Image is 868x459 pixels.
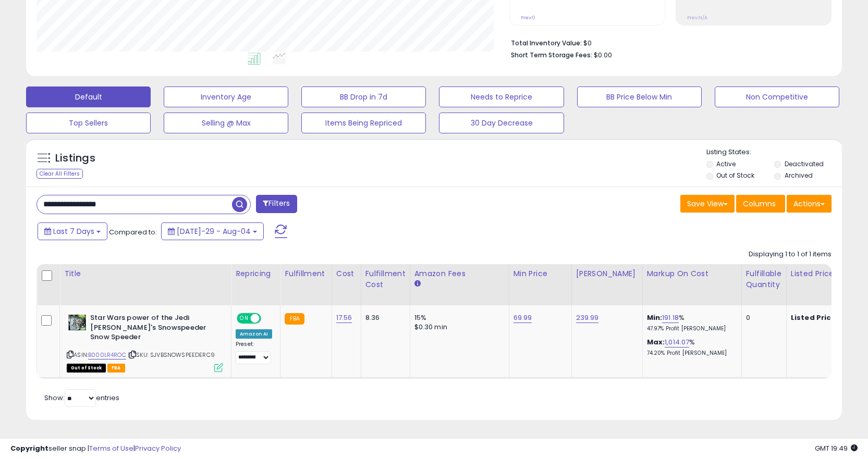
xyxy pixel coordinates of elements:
label: Out of Stock [716,171,754,180]
a: 17.56 [336,313,352,323]
button: Save View [680,195,735,213]
div: Fulfillment Cost [365,268,406,290]
span: Show: entries [44,393,119,403]
span: ON [238,314,251,323]
div: seller snap | | [10,444,181,454]
div: $0.30 min [414,322,501,332]
div: Preset: [236,341,272,364]
div: Repricing [236,268,276,279]
div: Fulfillment [285,268,327,279]
button: Top Sellers [26,113,151,133]
p: 74.20% Profit [PERSON_NAME] [647,350,733,357]
div: Fulfillable Quantity [746,268,782,290]
span: Compared to: [109,227,157,237]
div: Markup on Cost [647,268,737,279]
button: BB Price Below Min [577,86,702,107]
div: % [647,313,733,332]
small: FBA [285,313,304,325]
b: Total Inventory Value: [511,39,582,47]
label: Active [716,159,736,168]
a: Privacy Policy [135,443,181,453]
label: Deactivated [785,159,824,168]
div: Clear All Filters [36,169,83,179]
b: Short Term Storage Fees: [511,51,592,59]
button: BB Drop in 7d [301,86,426,107]
button: Items Being Repriced [301,113,426,133]
button: Filters [256,195,297,213]
button: Non Competitive [715,86,839,107]
div: 0 [746,313,778,322]
span: All listings that are currently out of stock and unavailable for purchase on Amazon [67,364,106,373]
span: OFF [260,314,276,323]
a: 239.99 [576,313,599,323]
span: | SKU: SJVBSNOWSPEEDERC9 [128,351,215,359]
div: Title [64,268,227,279]
button: Selling @ Max [164,113,288,133]
div: [PERSON_NAME] [576,268,638,279]
button: Inventory Age [164,86,288,107]
div: Displaying 1 to 1 of 1 items [749,250,832,259]
button: Needs to Reprice [439,86,564,107]
span: $0.00 [594,50,612,60]
div: ASIN: [67,313,223,371]
th: The percentage added to the cost of goods (COGS) that forms the calculator for Min & Max prices. [642,264,741,305]
button: Last 7 Days [38,222,107,240]
span: FBA [107,364,125,373]
small: Prev: N/A [687,15,707,21]
a: 1,014.07 [665,337,689,348]
button: 30 Day Decrease [439,113,564,133]
div: Cost [336,268,357,279]
p: 47.97% Profit [PERSON_NAME] [647,325,733,332]
a: 69.99 [514,313,532,323]
img: 51kadqPCDtL._SL40_.jpg [67,313,88,332]
div: Amazon Fees [414,268,505,279]
button: Actions [787,195,832,213]
div: % [647,338,733,357]
p: Listing States: [706,147,842,157]
button: [DATE]-29 - Aug-04 [161,222,264,240]
span: [DATE]-29 - Aug-04 [177,226,251,237]
div: 8.36 [365,313,402,322]
a: 191.18 [662,313,679,323]
small: Amazon Fees. [414,279,421,289]
a: Terms of Use [89,443,133,453]
span: Last 7 Days [53,226,94,237]
div: Amazon AI [236,329,272,339]
b: Max: [647,337,665,347]
b: Star Wars power of the Jedi [PERSON_NAME]'s Snowspeeder Snow Speeder [90,313,217,345]
div: 15% [414,313,501,322]
span: 2025-08-12 19:49 GMT [815,443,858,453]
li: $0 [511,36,824,48]
small: Prev: 0 [521,15,535,21]
h5: Listings [55,151,95,166]
label: Archived [785,171,813,180]
button: Default [26,86,151,107]
button: Columns [736,195,785,213]
a: B000LR4ROC [88,351,126,359]
span: Columns [743,199,776,209]
strong: Copyright [10,443,48,453]
b: Listed Price: [791,313,838,322]
div: Min Price [514,268,567,279]
b: Min: [647,313,663,322]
